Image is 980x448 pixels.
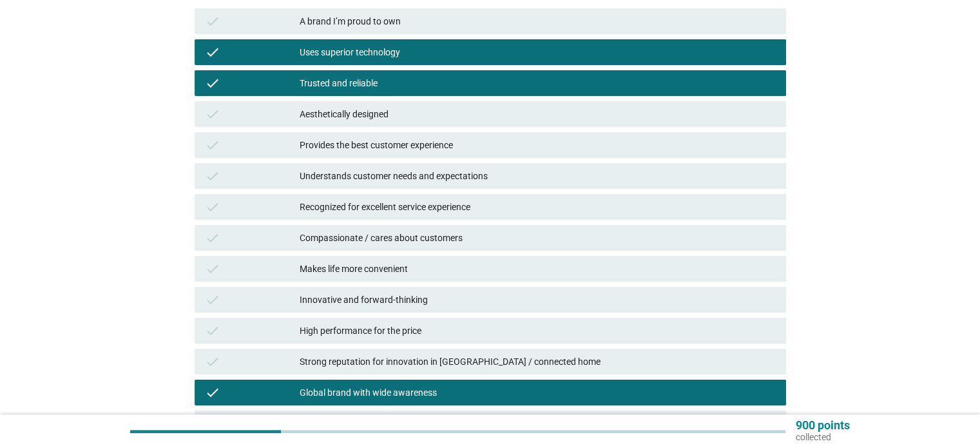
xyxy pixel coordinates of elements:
[300,385,775,400] div: Global brand with wide awareness
[205,137,220,153] i: check
[796,420,850,431] p: 900 points
[300,75,775,91] div: Trusted and reliable
[205,14,220,29] i: check
[205,385,220,400] i: check
[205,323,220,338] i: check
[300,44,775,60] div: Uses superior technology
[205,292,220,307] i: check
[205,168,220,184] i: check
[300,261,775,277] div: Makes life more convenient
[205,44,220,60] i: check
[300,137,775,153] div: Provides the best customer experience
[300,323,775,338] div: High performance for the price
[300,199,775,215] div: Recognized for excellent service experience
[205,199,220,215] i: check
[300,354,775,369] div: Strong reputation for innovation in [GEOGRAPHIC_DATA] / connected home
[796,431,850,443] p: collected
[300,14,775,29] div: A brand I’m proud to own
[205,230,220,246] i: check
[205,261,220,277] i: check
[205,106,220,122] i: check
[300,168,775,184] div: Understands customer needs and expectations
[300,230,775,246] div: Compassionate / cares about customers
[205,354,220,369] i: check
[300,106,775,122] div: Aesthetically designed
[205,75,220,91] i: check
[300,292,775,307] div: Innovative and forward-thinking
